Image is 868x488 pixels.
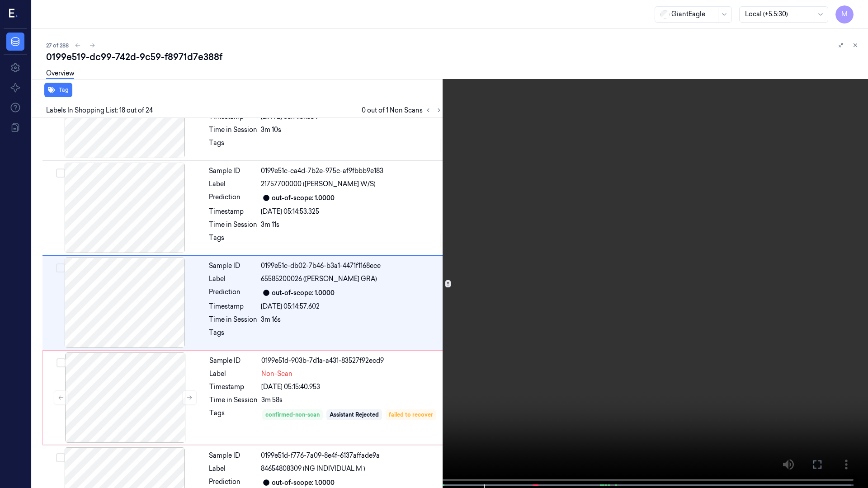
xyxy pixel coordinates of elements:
div: Tags [209,233,257,248]
div: Timestamp [209,382,258,392]
div: 3m 10s [261,125,443,135]
div: 0199e51d-903b-7d1a-a431-83527f92ecd9 [261,356,442,366]
div: Sample ID [209,356,258,366]
div: 0199e51c-db02-7b46-b3a1-4471f1168ece [261,261,443,271]
button: Select row [56,453,65,462]
div: Label [209,179,257,189]
button: M [835,5,854,23]
span: 84654808309 (NG INDIVIDUAL M ) [261,464,365,474]
div: Time in Session [209,125,257,135]
div: Tags [209,408,258,434]
div: Tags [209,328,257,343]
div: Timestamp [209,207,257,216]
span: 65585200026 ([PERSON_NAME] GRA) [261,274,377,284]
span: 21757700000 ([PERSON_NAME] W/S) [261,179,376,189]
div: out-of-scope: 1.0000 [272,193,335,203]
span: 0 out of 1 Non Scans [362,105,444,116]
div: 3m 16s [261,315,443,324]
span: Labels In Shopping List: 18 out of 24 [46,106,153,115]
div: confirmed-non-scan [265,411,320,419]
div: Sample ID [209,166,257,176]
button: Select row [57,358,66,367]
div: out-of-scope: 1.0000 [272,478,335,488]
div: 0199e51c-ca4d-7b2e-975c-af9fbbb9e183 [261,166,443,176]
div: Time in Session [209,315,257,324]
div: Time in Session [209,220,257,230]
div: Prediction [209,477,257,488]
div: Label [209,274,257,284]
a: Overview [46,69,74,79]
button: Tag [44,83,72,97]
div: [DATE] 05:14:57.602 [261,302,443,311]
div: Sample ID [209,261,257,271]
div: 3m 11s [261,220,443,230]
div: Time in Session [209,395,258,405]
div: Prediction [209,287,257,298]
div: [DATE] 05:14:53.325 [261,207,443,216]
span: 27 of 288 [46,42,69,49]
div: Timestamp [209,302,257,311]
div: failed to recover [389,411,433,419]
button: Select row [56,263,65,272]
div: Assistant Rejected [330,411,379,419]
div: 3m 58s [261,395,442,405]
span: Non-Scan [261,369,292,379]
div: Prediction [209,192,257,203]
button: Select row [56,169,65,178]
div: out-of-scope: 1.0000 [272,288,335,298]
div: Label [209,464,257,474]
div: Sample ID [209,451,257,460]
div: [DATE] 05:15:40.953 [261,382,442,392]
div: Label [209,369,258,379]
div: Tags [209,138,257,153]
div: 0199e51d-f776-7a09-8e4f-6137affade9a [261,451,443,460]
div: 0199e519-dc99-742d-9c59-f8971d7e388f [46,51,861,63]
